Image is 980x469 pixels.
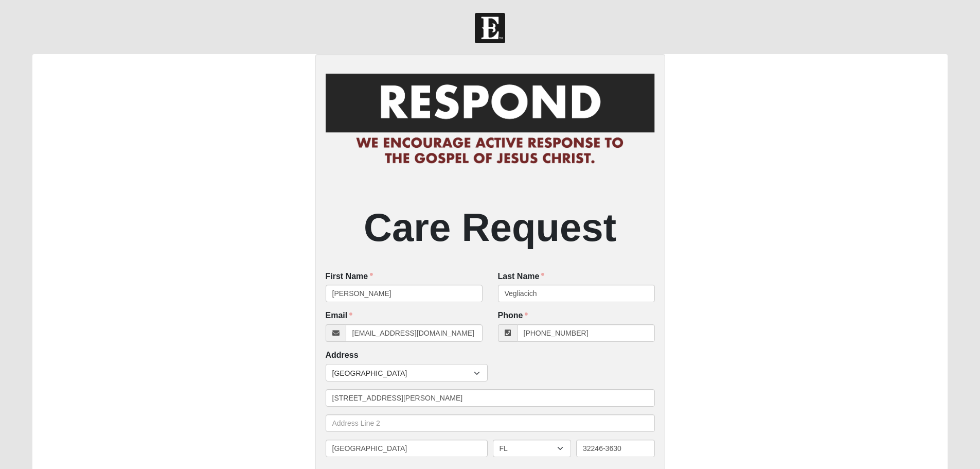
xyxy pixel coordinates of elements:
[475,13,505,43] img: Church of Eleven22 Logo
[498,310,528,322] label: Phone
[498,271,545,283] label: Last Name
[326,414,655,432] input: Address Line 2
[326,271,373,283] label: First Name
[332,364,474,382] span: [GEOGRAPHIC_DATA]
[326,64,655,175] img: RespondCardHeader.png
[326,350,359,361] label: Address
[576,440,655,457] input: Zip
[326,310,353,322] label: Email
[326,204,655,251] h2: Care Request
[326,440,488,457] input: City
[326,389,655,407] input: Address Line 1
